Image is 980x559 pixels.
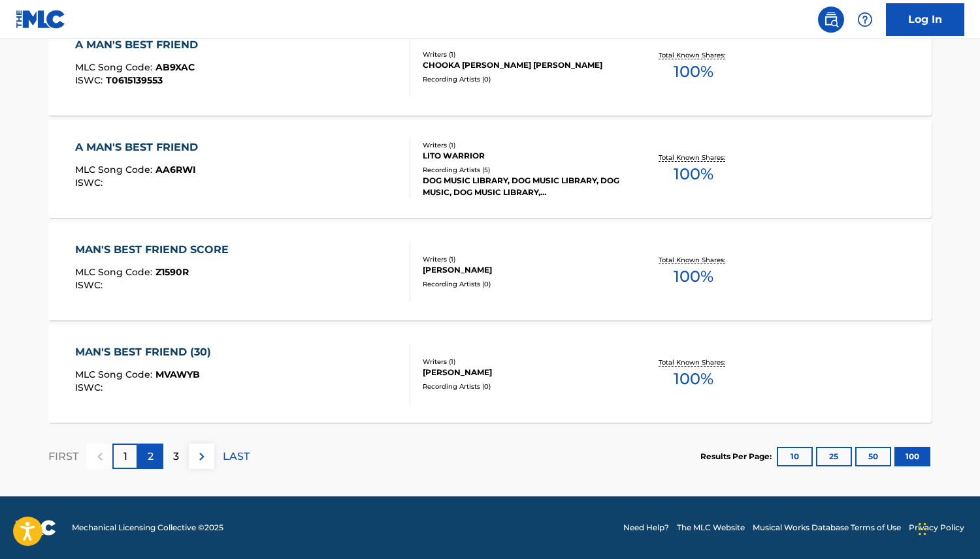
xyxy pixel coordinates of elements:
[777,447,813,466] button: 10
[886,3,964,36] a: Log In
[75,369,155,380] span: MLC Song Code :
[423,50,620,59] div: Writers ( 1 )
[123,449,127,464] p: 1
[915,496,980,559] iframe: Chat Widget
[423,382,620,391] div: Recording Artists ( 0 )
[75,74,106,86] span: ISWC :
[919,509,926,549] div: Drag
[423,59,620,71] div: CHOOKA [PERSON_NAME] [PERSON_NAME]
[753,522,901,534] a: Musical Works Database Terms of Use
[48,449,78,464] p: FIRST
[148,449,154,464] p: 2
[423,279,620,289] div: Recording Artists ( 0 )
[75,177,106,189] span: ISWC :
[423,254,620,264] div: Writers ( 1 )
[894,447,930,466] button: 100
[423,367,620,378] div: [PERSON_NAME]
[194,449,210,464] img: right
[155,369,200,380] span: MVAWYB
[423,264,620,276] div: [PERSON_NAME]
[75,61,155,73] span: MLC Song Code :
[855,447,891,466] button: 50
[659,255,728,265] p: Total Known Shares:
[75,279,106,291] span: ISWC :
[816,447,852,466] button: 25
[423,165,620,175] div: Recording Artists ( 5 )
[155,266,189,278] span: Z1590R
[16,520,56,536] img: logo
[173,449,179,464] p: 3
[659,50,728,60] p: Total Known Shares:
[857,12,873,27] img: help
[423,140,620,150] div: Writers ( 1 )
[48,325,932,423] a: MAN'S BEST FRIEND (30)MLC Song Code:MVAWYBISWC:Writers (1)[PERSON_NAME]Recording Artists (0)Total...
[423,357,620,367] div: Writers ( 1 )
[423,74,620,84] div: Recording Artists ( 0 )
[674,367,713,391] span: 100 %
[48,120,932,218] a: A MAN'S BEST FRIENDMLC Song Code:AA6RWIISWC:Writers (1)LITO WARRIORRecording Artists (5)DOG MUSIC...
[75,37,204,53] div: A MAN'S BEST FRIEND
[674,60,713,83] span: 100 %
[155,164,196,175] span: AA6RWI
[423,175,620,198] div: DOG MUSIC LIBRARY, DOG MUSIC LIBRARY, DOG MUSIC, DOG MUSIC LIBRARY, [GEOGRAPHIC_DATA]
[823,12,839,27] img: search
[155,61,195,73] span: AB9XAC
[75,164,155,175] span: MLC Song Code :
[423,150,620,162] div: LITO WARRIOR
[75,140,204,155] div: A MAN'S BEST FRIEND
[659,153,728,162] p: Total Known Shares:
[75,266,155,278] span: MLC Song Code :
[674,162,713,186] span: 100 %
[48,18,932,115] a: A MAN'S BEST FRIENDMLC Song Code:AB9XACISWC:T0615139553Writers (1)CHOOKA [PERSON_NAME] [PERSON_NA...
[48,222,932,320] a: MAN'S BEST FRIEND SCOREMLC Song Code:Z1590RISWC:Writers (1)[PERSON_NAME]Recording Artists (0)Tota...
[677,522,745,534] a: The MLC Website
[106,74,163,86] span: T0615139553
[909,522,964,534] a: Privacy Policy
[700,451,775,462] p: Results Per Page:
[16,10,66,29] img: MLC Logo
[75,242,235,258] div: MAN'S BEST FRIEND SCORE
[852,7,878,33] div: Help
[674,265,713,288] span: 100 %
[223,449,250,464] p: LAST
[818,7,844,33] a: Public Search
[659,357,728,367] p: Total Known Shares:
[623,522,669,534] a: Need Help?
[72,522,223,534] span: Mechanical Licensing Collective © 2025
[75,382,106,393] span: ISWC :
[75,344,218,360] div: MAN'S BEST FRIEND (30)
